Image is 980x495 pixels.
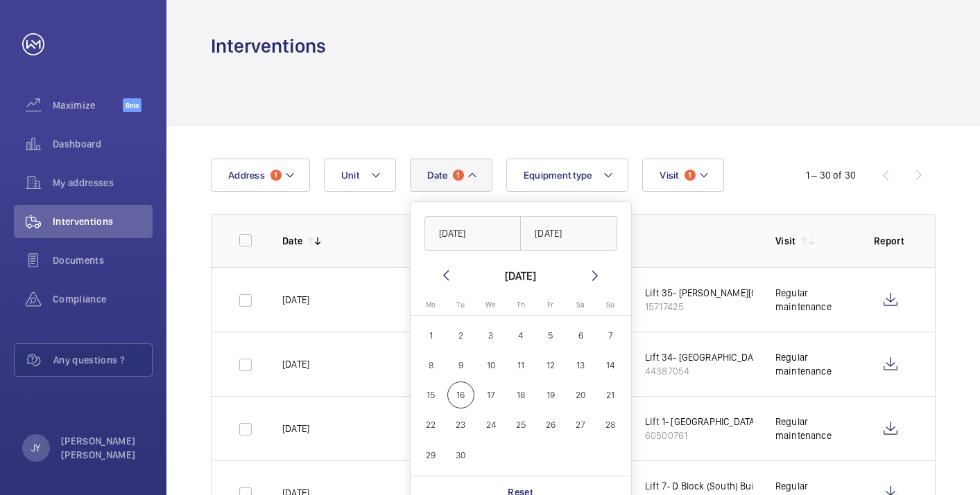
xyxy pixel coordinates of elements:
button: September 21, 2025 [596,380,626,410]
p: Report [874,234,907,248]
button: September 3, 2025 [476,321,506,350]
span: 2 [447,322,474,349]
button: September 11, 2025 [506,350,535,380]
span: 22 [418,412,445,439]
button: September 17, 2025 [476,380,506,410]
p: [PERSON_NAME] [PERSON_NAME] [61,434,144,462]
span: 13 [567,352,594,379]
span: 21 [597,381,624,408]
span: 1 [453,170,464,181]
span: Any questions ? [53,353,152,367]
p: 44387054 [645,364,784,378]
span: 23 [447,412,474,439]
p: Lift 35- [PERSON_NAME][GEOGRAPHIC_DATA] 369 [645,286,854,300]
span: 25 [507,412,534,439]
span: 12 [537,352,564,379]
p: Unit [611,234,753,248]
button: September 25, 2025 [506,410,535,440]
p: [DATE] [282,422,309,435]
span: 18 [507,381,534,408]
span: 15 [418,381,445,408]
button: September 8, 2025 [416,350,446,380]
h1: Interventions [211,33,326,59]
span: 1 [418,322,445,349]
span: 17 [477,381,504,408]
span: 1 [685,170,696,181]
span: Interventions [53,215,153,228]
span: Compliance [53,292,153,306]
span: 30 [447,442,474,469]
span: 9 [447,352,474,379]
span: 26 [537,412,564,439]
p: Lift 7- D Block (South) Building 107 [645,479,793,493]
span: Th [517,300,525,309]
button: September 10, 2025 [476,350,506,380]
button: September 30, 2025 [446,440,476,470]
button: September 18, 2025 [506,380,535,410]
span: Dashboard [53,137,153,151]
span: Address [228,170,265,181]
button: September 15, 2025 [416,380,446,410]
input: DD/MM/YYYY [520,216,617,251]
span: 8 [418,352,445,379]
button: Unit [324,159,396,192]
button: September 23, 2025 [446,410,476,440]
p: Lift 34- [GEOGRAPHIC_DATA] 555 [645,350,784,364]
p: Date [282,234,302,248]
span: 3 [477,322,504,349]
button: Date1 [410,159,492,192]
span: Visit [660,170,678,181]
span: Tu [456,300,465,309]
span: 20 [567,381,594,408]
p: Visit [775,234,796,248]
button: September 29, 2025 [416,440,446,470]
p: [DATE] [282,357,309,371]
button: September 16, 2025 [446,380,476,410]
span: 1 [270,170,282,181]
p: JY [31,441,40,455]
span: Documents [53,253,153,267]
span: 11 [507,352,534,379]
div: [DATE] [505,267,536,284]
span: Beta [123,98,141,112]
span: 6 [567,322,594,349]
span: Mo [426,300,436,309]
div: Regular maintenance [775,415,852,442]
span: Unit [341,170,359,181]
button: September 6, 2025 [565,321,595,350]
button: September 1, 2025 [416,321,446,350]
span: We [485,300,496,309]
span: 28 [597,412,624,439]
button: September 28, 2025 [596,410,626,440]
span: 5 [537,322,564,349]
span: Equipment type [524,170,592,181]
span: 7 [597,322,624,349]
button: Visit1 [642,159,723,192]
p: 15717425 [645,300,854,314]
button: September 19, 2025 [535,380,565,410]
span: Fr [547,300,553,309]
span: 19 [537,381,564,408]
span: 16 [447,381,474,408]
p: [DATE] [282,293,309,307]
div: 1 – 30 of 30 [806,168,856,182]
span: Maximize [53,98,123,112]
span: 29 [418,442,445,469]
span: My addresses [53,176,153,190]
div: Regular maintenance [775,286,852,314]
span: Date [427,170,447,181]
button: September 26, 2025 [535,410,565,440]
span: Sa [576,300,585,309]
p: 60500761 [645,429,846,442]
span: 14 [597,352,624,379]
button: September 20, 2025 [565,380,595,410]
button: Address1 [211,159,310,192]
p: Lift 1- [GEOGRAPHIC_DATA] (North) Building 132 [645,415,846,429]
span: 10 [477,352,504,379]
button: September 9, 2025 [446,350,476,380]
span: 4 [507,322,534,349]
div: Regular maintenance [775,350,852,378]
input: DD/MM/YYYY [424,216,522,251]
button: September 4, 2025 [506,321,535,350]
button: September 14, 2025 [596,350,626,380]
